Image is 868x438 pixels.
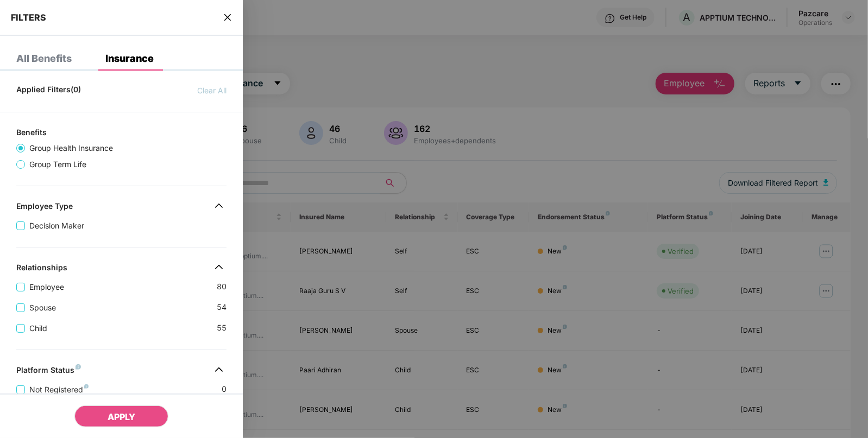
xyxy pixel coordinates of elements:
img: svg+xml;base64,PHN2ZyB4bWxucz0iaHR0cDovL3d3dy53My5vcmcvMjAwMC9zdmciIHdpZHRoPSI4IiBoZWlnaHQ9IjgiIH... [76,364,81,370]
span: Group Term Life [25,158,91,170]
img: svg+xml;base64,PHN2ZyB4bWxucz0iaHR0cDovL3d3dy53My5vcmcvMjAwMC9zdmciIHdpZHRoPSIzMiIgaGVpZ2h0PSIzMi... [210,361,228,378]
div: All Benefits [16,53,72,64]
span: APPLY [108,411,135,422]
div: Relationships [16,263,67,276]
span: 55 [217,322,227,334]
span: 54 [217,301,227,314]
img: svg+xml;base64,PHN2ZyB4bWxucz0iaHR0cDovL3d3dy53My5vcmcvMjAwMC9zdmciIHdpZHRoPSIzMiIgaGVpZ2h0PSIzMi... [210,197,228,214]
img: svg+xml;base64,PHN2ZyB4bWxucz0iaHR0cDovL3d3dy53My5vcmcvMjAwMC9zdmciIHdpZHRoPSI4IiBoZWlnaHQ9IjgiIH... [84,384,89,389]
div: Insurance [105,53,154,64]
img: svg+xml;base64,PHN2ZyB4bWxucz0iaHR0cDovL3d3dy53My5vcmcvMjAwMC9zdmciIHdpZHRoPSIzMiIgaGVpZ2h0PSIzMi... [210,258,228,276]
span: Group Health Insurance [25,142,117,154]
div: Employee Type [16,201,73,214]
span: 80 [217,281,227,293]
button: APPLY [74,405,168,427]
span: close [223,12,232,23]
span: Not Registered [25,384,93,396]
span: Decision Maker [25,220,89,232]
span: FILTERS [11,12,46,23]
div: Platform Status [16,365,81,378]
span: Applied Filters(0) [16,85,81,97]
span: Spouse [25,302,60,314]
span: Clear All [197,85,227,97]
span: Employee [25,281,68,293]
span: 0 [222,383,227,396]
span: Child [25,322,52,334]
